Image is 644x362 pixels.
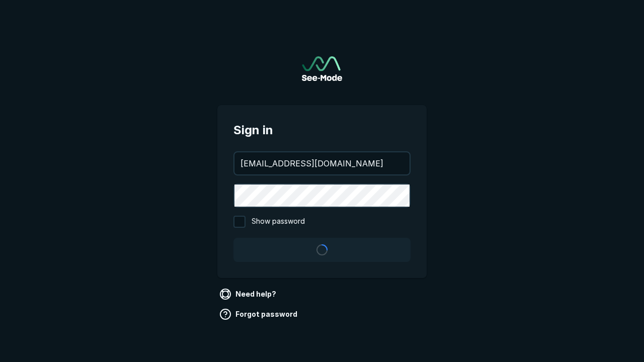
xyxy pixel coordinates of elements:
a: Go to sign in [302,56,342,81]
a: Forgot password [217,306,301,322]
img: See-Mode Logo [302,56,342,81]
span: Sign in [233,121,411,139]
span: Show password [252,216,305,228]
input: your@email.com [234,152,410,174]
a: Need help? [217,286,280,302]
